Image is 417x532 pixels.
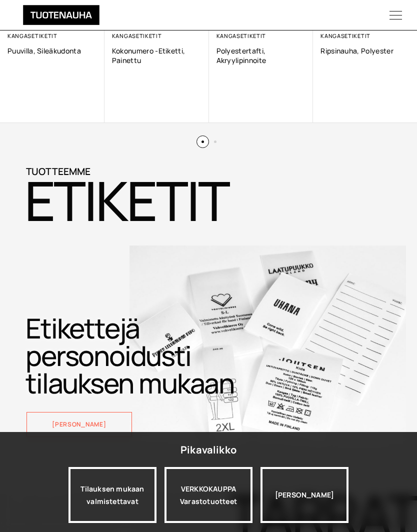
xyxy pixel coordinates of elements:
[24,180,391,220] h2: Etiketit
[112,46,201,65] a: Kokonumero -etiketti, Painettu
[112,32,162,39] a: Kangasetiketit
[7,46,97,55] a: Puuvilla, sileäkudonta
[25,314,246,397] h2: Etikettejä personoidusti tilauksen mukaan
[320,46,410,55] a: Ripsinauha, polyester
[7,32,57,39] a: Kangasetiketit
[216,46,306,65] a: Polyestertafti, akryylipinnoite
[164,467,252,523] a: VERKKOKAUPPAVarastotuotteet
[52,421,106,427] span: [PERSON_NAME]
[180,441,236,459] div: Pikavalikko
[26,412,131,437] a: [PERSON_NAME]
[260,467,348,523] div: [PERSON_NAME]
[164,467,252,523] div: VERKKOKAUPPA Varastotuotteet
[320,32,370,39] a: Kangasetiketit
[68,467,156,523] a: Tilauksen mukaan valmistettavat
[10,5,112,25] img: Tuotenauha Oy
[129,245,406,448] img: Etusivu 44
[216,32,266,39] a: Kangasetiketit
